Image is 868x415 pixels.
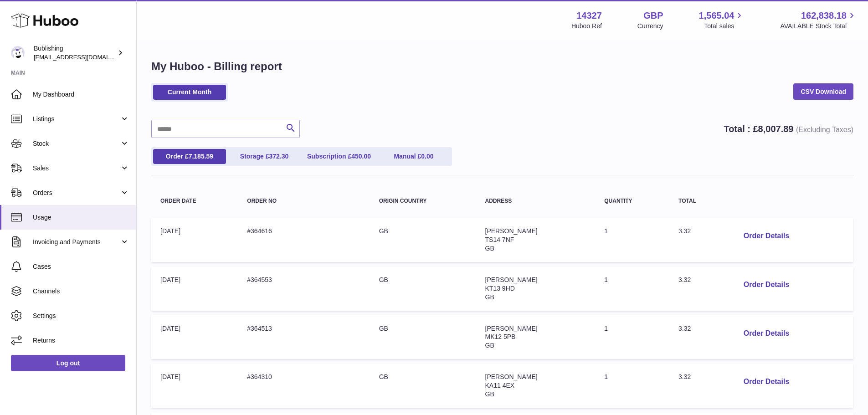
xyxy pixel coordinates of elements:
[758,124,794,134] span: 8,007.89
[736,324,796,343] button: Order Details
[699,10,745,31] a: 1,565.04 Total sales
[33,287,129,296] span: Channels
[153,85,226,100] a: Current Month
[485,276,538,283] span: [PERSON_NAME]
[595,218,669,262] td: 1
[485,333,516,340] span: MK12 5PB
[736,276,796,294] button: Order Details
[370,364,476,408] td: GB
[780,10,857,31] a: 162,838.18 AVAILABLE Stock Total
[33,238,120,246] span: Invoicing and Payments
[269,153,288,160] span: 372.30
[151,315,238,359] td: [DATE]
[303,149,375,164] a: Subscription £450.00
[678,227,691,235] span: 3.32
[377,149,450,164] a: Manual £0.00
[704,22,745,31] span: Total sales
[238,315,370,359] td: #364513
[736,227,796,246] button: Order Details
[351,153,371,160] span: 450.00
[33,139,120,148] span: Stock
[370,189,476,213] th: Origin Country
[595,364,669,408] td: 1
[421,153,433,160] span: 0.00
[151,218,238,262] td: [DATE]
[370,266,476,311] td: GB
[151,189,238,213] th: Order Date
[485,293,494,301] span: GB
[485,227,538,235] span: [PERSON_NAME]
[33,336,129,345] span: Returns
[796,126,853,133] span: (Excluding Taxes)
[678,325,691,332] span: 3.32
[595,315,669,359] td: 1
[11,46,25,60] img: internalAdmin-14327@internal.huboo.com
[228,149,301,164] a: Storage £372.30
[595,266,669,311] td: 1
[153,149,226,164] a: Order £7,185.59
[189,153,214,160] span: 7,185.59
[485,342,494,349] span: GB
[485,373,538,380] span: [PERSON_NAME]
[595,189,669,213] th: Quantity
[571,22,602,31] div: Huboo Ref
[370,315,476,359] td: GB
[793,83,853,100] a: CSV Download
[33,312,129,320] span: Settings
[485,325,538,332] span: [PERSON_NAME]
[34,44,116,61] div: Bublishing
[238,189,370,213] th: Order no
[34,53,134,61] span: [EMAIL_ADDRESS][DOMAIN_NAME]
[11,355,125,371] a: Log out
[485,245,494,252] span: GB
[678,373,691,380] span: 3.32
[485,236,514,243] span: TS14 7NF
[33,164,120,173] span: Sales
[151,266,238,311] td: [DATE]
[780,22,857,31] span: AVAILABLE Stock Total
[238,266,370,311] td: #364553
[238,364,370,408] td: #364310
[33,115,120,123] span: Listings
[637,22,663,31] div: Currency
[724,124,853,134] strong: Total : £
[643,10,663,22] strong: GBP
[485,382,515,389] span: KA11 4EX
[801,10,847,22] span: 162,838.18
[678,276,691,283] span: 3.32
[33,262,129,271] span: Cases
[485,390,494,398] span: GB
[151,364,238,408] td: [DATE]
[33,213,129,222] span: Usage
[33,189,120,197] span: Orders
[151,59,853,74] h1: My Huboo - Billing report
[669,189,727,213] th: Total
[576,10,602,22] strong: 14327
[370,218,476,262] td: GB
[238,218,370,262] td: #364616
[485,285,515,292] span: KT13 9HD
[476,189,596,213] th: Address
[736,373,796,391] button: Order Details
[33,90,129,99] span: My Dashboard
[699,10,734,22] span: 1,565.04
